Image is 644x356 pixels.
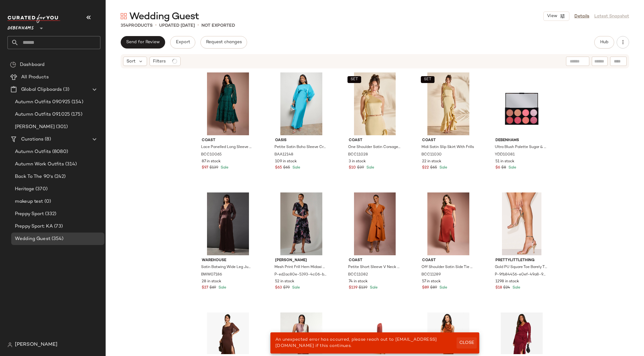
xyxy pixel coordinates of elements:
span: (8080) [51,148,68,155]
span: • [155,22,157,29]
span: Sale [219,166,228,170]
img: cfy_white_logo.C9jOOHJF.svg [7,14,60,23]
span: $65 [275,165,282,171]
span: Autumn Work Outfits [15,161,64,168]
span: Warehouse [202,258,254,263]
span: Send for Review [126,40,160,45]
button: Send for Review [121,36,165,49]
span: Debenhams [7,21,34,32]
span: An unexpected error has occurred, please reach out to [EMAIL_ADDRESS][DOMAIN_NAME] if this contin... [275,337,437,348]
span: Sale [438,166,447,170]
span: Curations [21,136,44,143]
div: Products [121,22,153,29]
img: bcc11030_yellow_xl [417,72,480,135]
p: Not Exported [201,22,235,29]
span: $97 [202,165,208,171]
span: 1298 in stock [495,279,519,284]
img: bcc10065_emerald_xl [197,72,259,135]
img: m5063027124314_yellow_xl [490,192,553,255]
span: Close [459,340,474,345]
span: $65 [283,165,290,171]
span: Coast [422,258,475,263]
span: PrettyLittleThing [495,258,548,263]
span: Debenhams [495,138,548,143]
span: • [197,22,199,29]
span: Sale [438,286,447,290]
span: $10 [349,165,356,171]
span: (0) [43,198,51,205]
span: YDD10081 [495,152,515,158]
button: Export [170,36,195,49]
span: $65 [430,165,437,171]
img: bcc11289_bronze_xl [417,192,480,255]
span: Sale [365,166,374,170]
span: 52 in stock [275,279,294,284]
span: Sort [126,58,136,65]
span: $139 [359,285,367,291]
span: Coast [349,258,401,263]
span: Dashboard [20,61,44,68]
span: $89 [430,285,437,291]
span: Heritage [15,186,34,193]
span: 3 in stock [349,159,366,164]
span: [PERSON_NAME] [275,258,328,263]
span: Preppy Sport [15,210,44,218]
span: makeup test [15,198,43,205]
span: BCC11082 [348,272,368,278]
span: Gold PU Square Toe Barely There Mid Heeled Sandals [495,265,547,270]
span: (370) [34,186,48,193]
span: 22 in stock [422,159,441,164]
span: (154) [70,99,83,106]
span: [PERSON_NAME] [15,123,55,131]
span: 57 in stock [422,279,441,284]
span: $79 [283,285,290,291]
img: ydd10081_multi_xl [490,72,553,135]
span: View [547,14,557,19]
span: BCC10065 [201,152,222,158]
span: (301) [55,123,68,131]
span: Sale [217,286,226,290]
span: BCC11028 [348,152,368,158]
img: bcc11082_rust_xl [344,192,406,255]
span: Satin Batwing Wide Leg Jumpsuit [201,265,254,270]
img: baa12148_aqua_xl [270,72,333,135]
span: Autumn Outfits 091025 [15,111,70,118]
span: Sale [511,286,520,290]
span: $69 [209,285,216,291]
span: Global Clipboards [21,86,62,93]
span: Off Shoulder Satin Side Tie Midi Dress [421,265,474,270]
span: Wedding Guest [15,235,50,243]
span: SET [424,77,431,82]
button: View [543,12,569,21]
p: updated [DATE] [159,22,195,29]
button: SET [347,76,361,83]
span: Request changes [206,40,242,45]
img: bww07186_chocolate_xl [197,192,259,255]
span: Back To The 90's [15,173,53,180]
button: Close [457,337,477,349]
span: 87 in stock [202,159,221,164]
span: $139 [349,285,357,291]
span: Wedding Guest [129,11,199,23]
span: BCC11289 [421,272,441,278]
span: (242) [53,173,66,180]
img: svg%3e [7,342,12,347]
span: Sale [369,286,378,290]
span: Petite Short Sleeve V Neck Wrap Front Midi Dress [348,265,401,270]
span: All Products [21,74,49,81]
span: 28 in stock [202,279,221,284]
span: $6 [495,165,500,171]
span: Mesh Print Frill Hem Midaxi Dress [274,265,327,270]
span: $63 [275,285,282,291]
span: Sale [507,166,516,170]
span: 354 [121,23,128,28]
span: P-ed2ac80e-5393-4c06-bec5-b0df33becb04 [274,272,327,278]
span: 74 in stock [349,279,368,284]
span: $18 [495,285,502,291]
img: svg%3e [121,13,127,19]
span: $139 [209,165,218,171]
span: (332) [44,210,57,218]
a: Details [574,13,589,20]
span: Ultra Blush Palette Sugar & Spice [495,145,547,150]
span: Sale [291,166,300,170]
